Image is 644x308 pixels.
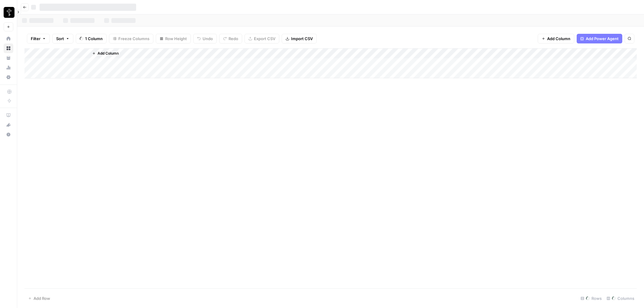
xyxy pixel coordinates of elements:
[4,72,13,82] a: Settings
[577,34,622,43] button: Add Power Agent
[538,34,574,43] button: Add Column
[282,34,317,43] button: Import CSV
[547,36,570,42] span: Add Column
[604,294,637,303] div: Columns
[4,130,13,139] button: Help + Support
[4,120,13,130] button: What's new?
[85,36,103,42] span: 1 Column
[52,34,73,43] button: Sort
[291,36,313,42] span: Import CSV
[4,43,13,53] a: Browse
[4,53,13,63] a: Your Data
[203,36,213,42] span: Undo
[90,49,121,57] button: Add Column
[4,7,14,18] img: LP Production Workloads Logo
[193,34,217,43] button: Undo
[4,120,13,129] div: What's new?
[254,36,275,42] span: Export CSV
[76,34,107,43] button: 1 Column
[219,34,242,43] button: Redo
[229,36,238,42] span: Redo
[245,34,279,43] button: Export CSV
[4,110,13,120] a: AirOps Academy
[4,63,13,72] a: Usage
[109,34,153,43] button: Freeze Columns
[156,34,191,43] button: Row Height
[31,36,40,42] span: Filter
[118,36,149,42] span: Freeze Columns
[586,36,619,42] span: Add Power Agent
[165,36,187,42] span: Row Height
[4,34,13,43] a: Home
[27,34,50,43] button: Filter
[34,295,50,301] span: Add Row
[578,294,604,303] div: Rows
[4,5,13,20] button: Workspace: LP Production Workloads
[24,294,54,303] button: Add Row
[98,51,119,56] span: Add Column
[56,36,64,42] span: Sort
